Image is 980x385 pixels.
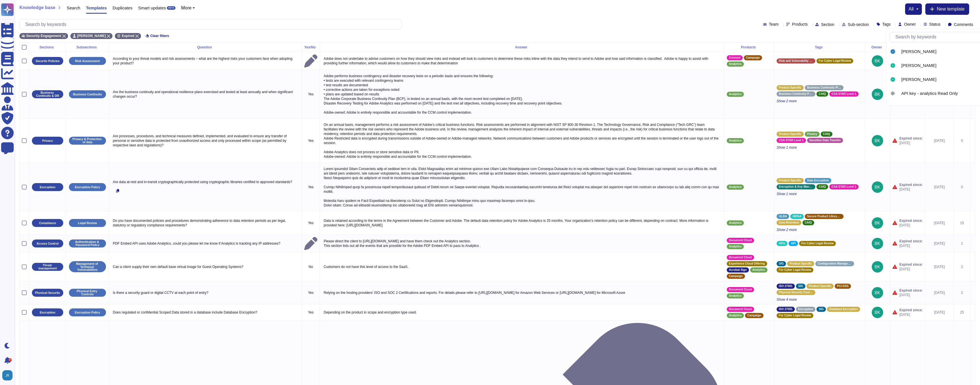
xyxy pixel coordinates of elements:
span: SIG [779,262,784,265]
span: Database Encryption [829,308,857,311]
span: CAIQ [823,133,830,136]
div: [DATE] [928,310,951,315]
span: Owner [904,22,916,26]
div: Question [111,46,299,49]
p: Privacy & Protection of data [71,138,104,144]
button: More [181,6,195,10]
div: Alice Kim [889,62,899,69]
span: API key - analytics Read Only [901,91,958,96]
span: SIG [798,285,803,288]
span: CAIQ [819,185,826,188]
span: all [908,7,914,11]
span: [PERSON_NAME] [901,77,936,82]
span: Show 2 more [777,228,863,232]
button: user [1,369,17,382]
span: [DATE] [899,141,923,145]
span: Expired since: [899,308,923,312]
div: [DATE] [928,290,951,295]
div: Sections [31,46,64,49]
span: Show 2 more [777,99,863,103]
span: Encryption & Key Management [779,185,813,188]
span: Expired since: [899,262,923,267]
p: Please direct the client to [URL][DOMAIN_NAME] and have them check out the Analytics section. Thi... [322,237,722,249]
p: Do you have documented policies and procedures demonstrating adherence to data retention periods ... [111,217,299,229]
input: Search by keywords [23,19,401,29]
p: Risk Assessment [75,60,100,63]
span: Configuration Management [818,262,852,265]
div: 15 [956,221,968,225]
span: Document Cloud [729,308,752,311]
div: Tags [777,46,863,49]
div: Products [727,46,772,49]
span: Physical Security Controls - Scoped Data [779,291,813,294]
img: user [872,135,883,146]
div: 0 [956,185,968,189]
div: 9+ [8,358,12,362]
span: Expired since: [899,239,923,243]
span: Smart updates [138,6,166,10]
p: Is there a security guard or digital CCTV at each point of entry? [111,289,299,296]
span: Analytics [729,63,742,65]
span: CAIQ [805,221,812,224]
span: [DATE] [899,293,923,297]
span: Analytics [729,139,742,142]
span: Product Specific [779,133,801,136]
p: Encryption Policy [75,186,100,189]
span: More [181,6,191,10]
p: Compliance [39,222,56,225]
p: Business Continuity & DR [34,91,61,97]
img: user [891,91,895,96]
span: Knowledge base [19,5,55,10]
span: Campaign [729,275,743,278]
p: Relying on the hosting providers' ISO and SOC 2 Certifications and reports. For details please re... [322,289,722,296]
p: Management of Technical Vulnerabilities [71,262,104,271]
span: Tags [882,22,891,26]
div: 2 [956,265,968,269]
img: user [872,238,883,249]
span: Security Engagement [26,34,61,38]
p: Are processes, procedures, and technical measures defined, implemented, and evaluated to ensure a... [111,132,299,149]
span: For Cyber Legal Review [779,269,811,271]
span: Document Cloud [729,256,752,259]
div: [DATE] [928,185,951,189]
span: Team [769,22,779,26]
span: Sensitive Data Transfer [809,139,841,142]
span: Analytics [729,222,742,224]
p: Encryption Policy [75,311,100,314]
span: Data Encryption [807,179,829,182]
span: New template [937,7,965,11]
span: Expired since: [899,183,923,187]
p: Encryption [40,311,56,314]
button: all [908,7,918,11]
span: Sub-section [848,22,869,26]
span: CSA STAR Level 1 [832,185,856,188]
p: Authentication & Password Policy [71,240,104,246]
p: Threat management [34,264,61,270]
p: Are the business continuity and operational resilience plans exercised and tested at least annual... [111,88,299,100]
span: Analytics [729,93,742,96]
div: Anthony Stranack [889,76,899,83]
span: Product Specific [789,262,812,265]
p: Legal Review [78,222,97,225]
p: Can a client supply their own default base virtual image for Guest Operating Systems? [111,263,299,271]
span: [PERSON_NAME] [901,49,936,54]
span: Templates [86,6,107,10]
span: Expired [122,34,134,38]
p: Yes [304,138,317,143]
button: New template [925,3,969,15]
img: user [872,217,883,229]
div: [DATE] [928,265,951,269]
span: Status [929,22,941,26]
span: CSA STAR Level 1 [832,93,856,95]
span: Acrobat Sign [729,269,747,271]
div: Yes/No [304,46,317,49]
p: Adobe performs business contingency and disaster recovery tests on a periodic basis and ensures t... [322,72,722,116]
div: Answer [322,46,722,49]
span: Business Continuity Planning [807,86,841,89]
span: Secure Product Lifecycle Standard [807,215,841,218]
p: Yes [304,310,317,315]
span: API [791,242,796,245]
span: Data Retention [779,221,799,224]
span: Document Cloud [729,239,752,242]
img: user [2,370,13,380]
